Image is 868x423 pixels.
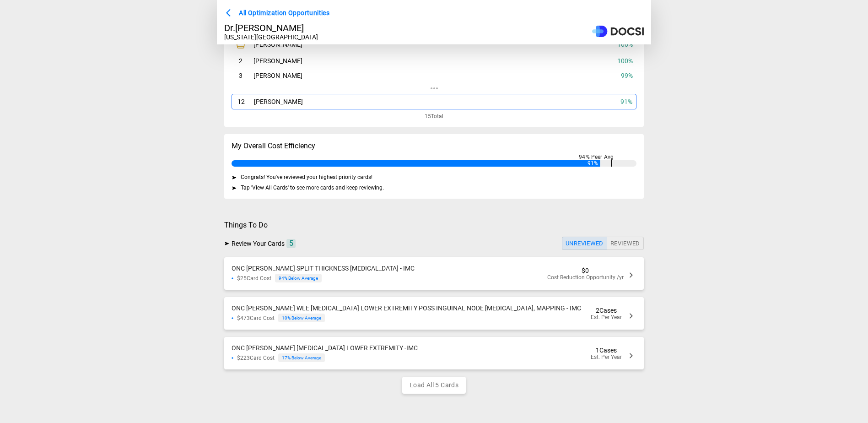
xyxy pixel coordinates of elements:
[237,98,245,105] span: 12
[289,239,293,248] span: 5
[282,315,321,320] span: 10 % Below Average
[596,307,617,314] span: 2 Cases
[607,237,644,250] button: Reviewed
[425,109,443,119] span: 15 Total
[596,347,617,354] span: 1 Cases
[617,57,633,65] span: 100 %
[232,344,418,352] span: ONC [PERSON_NAME] [MEDICAL_DATA] LOWER EXTREMITY -IMC
[241,184,384,191] span: Tap 'View All Cards' to see more cards and keep reviewing.
[241,174,372,181] span: Congrats! You've reviewed your highest priority cards!
[232,141,315,150] span: My Overall Cost Efficiency
[562,237,607,250] button: Unreviewed
[237,275,271,282] span: Card Cost
[237,355,250,361] span: $223
[591,354,622,360] span: Est. Per Year
[237,315,250,321] span: $473
[239,57,243,65] span: 2
[253,41,302,48] span: [PERSON_NAME]
[253,72,302,79] span: [PERSON_NAME]
[591,314,622,320] span: Est. Per Year
[282,355,321,360] span: 17 % Below Average
[402,377,466,394] button: Load All 5 Cards
[547,274,624,281] span: Cost Reduction Opportunity /yr
[237,275,247,282] span: $25
[237,355,275,361] span: Card Cost
[620,98,632,105] span: 91 %
[239,72,243,79] span: 3
[232,304,581,312] span: ONC [PERSON_NAME] WLE [MEDICAL_DATA] LOWER EXTREMITY POSS INGUINAL NODE [MEDICAL_DATA], MAPPING -...
[592,26,644,37] img: Site Logo
[617,41,633,48] span: 100 %
[224,7,333,19] button: All Optimization Opportunities
[279,276,318,281] span: 94 % Below Average
[237,315,275,321] span: Card Cost
[582,267,589,274] span: $0
[224,221,644,229] span: Things To Do
[621,72,633,79] span: 99 %
[224,22,304,33] span: Dr. [PERSON_NAME]
[253,57,302,65] span: [PERSON_NAME]
[254,98,303,105] span: [PERSON_NAME]
[224,33,318,41] span: [US_STATE][GEOGRAPHIC_DATA]
[232,240,285,247] span: Review Your Cards
[579,154,614,160] span: 94 % Peer Avg
[239,7,329,19] span: All Optimization Opportunities
[232,265,415,272] span: ONC [PERSON_NAME] SPLIT THICKNESS [MEDICAL_DATA] - IMC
